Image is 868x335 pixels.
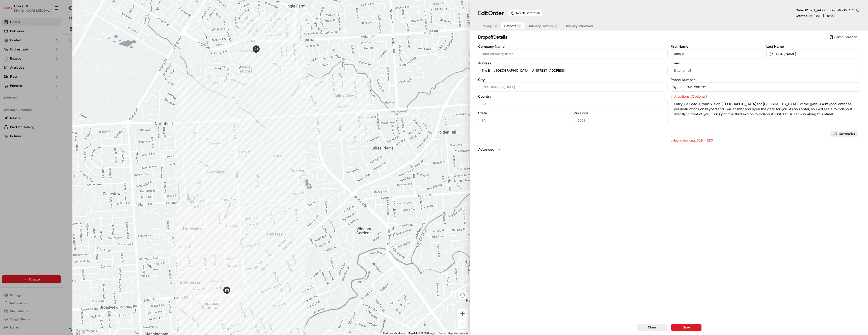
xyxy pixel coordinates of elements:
[478,99,667,108] input: Enter country
[45,92,55,96] span: [DATE]
[23,48,83,53] div: Start new chat
[43,113,47,117] div: 💻
[827,34,860,41] button: Saved Location
[671,99,860,137] textarea: Entry via Gate 1, which is on [GEOGRAPHIC_DATA] for [GEOGRAPHIC_DATA]. At the gate is a keypad, e...
[478,9,504,17] h1: Edit
[684,82,860,92] input: Enter phone number
[830,131,858,137] button: Summarize
[478,111,572,115] label: State
[478,95,667,98] label: Country
[810,8,854,12] span: ord_iAFzvzfvfuiuLT46nKvQxG
[383,331,405,335] button: Keyboard shortcuts
[16,78,41,82] span: [PERSON_NAME]
[796,14,834,18] p: Created At:
[637,324,667,331] button: Close
[36,125,61,129] a: Powered byPylon
[671,95,860,98] label: Instructions (Optional)
[508,10,543,16] div: Needs Attention
[86,50,92,56] button: Start new chat
[478,78,667,81] label: City
[48,113,81,118] span: API Documentation
[478,49,667,58] input: Enter company name
[42,78,44,82] span: •
[78,65,92,71] button: See all
[11,48,20,57] img: 4281594248423_2fcf9dad9f2a874258b8_72.png
[482,23,492,29] span: Pickup
[3,111,41,120] a: 📗Knowledge Base
[16,92,41,96] span: [PERSON_NAME]
[42,92,44,96] span: •
[74,328,90,335] img: Google
[488,9,504,17] span: Order
[478,147,860,152] button: Advanced
[504,23,516,29] span: Dropoff
[5,20,92,28] p: Welcome 👋
[457,290,468,300] button: Map camera controls
[834,35,857,39] span: Saved Location
[13,33,91,38] input: Got a question? Start typing here...
[528,23,553,29] span: Delivery Details
[813,14,834,18] span: [DATE] 15:38
[671,45,764,48] label: First Name
[5,87,13,95] img: Abhishek Arora
[564,23,593,29] span: Delivery Windows
[766,49,860,58] input: Enter last name
[796,8,854,13] p: Order ID:
[50,125,61,129] span: Pylon
[478,82,667,92] input: Enter city
[45,78,55,82] span: [DATE]
[574,116,668,125] input: Enter zip code
[478,61,667,65] label: Address
[5,48,14,57] img: 1736555255976-a54dd68f-1ca7-489b-9aae-adbdc363a1c4
[671,49,764,58] input: Enter first name
[10,113,39,118] span: Knowledge Base
[10,78,14,82] img: 1736555255976-a54dd68f-1ca7-489b-9aae-adbdc363a1c4
[457,309,468,319] button: Zoom in
[671,66,860,75] input: Enter email
[5,73,13,81] img: Masood Aslam
[74,328,90,335] a: Open this area in Google Maps (opens a new window)
[5,113,9,117] div: 📗
[457,319,468,329] button: Zoom out
[478,45,667,48] label: Company Name
[478,66,667,75] input: The Elms Lifstyle Village U 111 4-30 Homestead Ave, WALKLEY HEIGHTS, SA 5098, AU
[478,34,826,41] h2: dropoff Details
[438,332,445,334] a: Terms (opens in new tab)
[408,332,435,334] span: Map data ©2025 Google
[671,61,860,65] label: Email
[671,138,860,143] p: value is too long: 319 > 280
[41,111,83,120] a: 💻API Documentation
[23,53,69,57] div: We're available if you need us!
[766,45,860,48] label: Last Name
[478,147,494,152] label: Advanced
[5,5,15,15] img: Nash
[671,78,860,81] label: Phone Number
[5,66,34,70] div: Past conversations
[574,111,668,115] label: Zip Code
[448,332,469,334] a: Report a map error
[671,324,701,331] button: Save
[478,116,572,125] input: Enter state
